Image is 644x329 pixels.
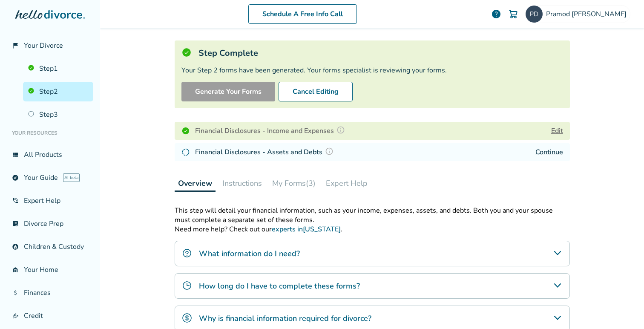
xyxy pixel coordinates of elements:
[7,168,93,188] a: exploreYour GuideAI beta
[7,283,93,303] a: attach_moneyFinances
[508,9,518,19] img: Cart
[24,41,63,50] span: Your Divorce
[535,147,563,157] a: Continue
[269,175,319,192] button: My Forms(3)
[336,126,345,134] img: Question Mark
[12,174,19,181] span: explore
[63,173,80,182] span: AI beta
[23,59,93,78] a: Step1
[195,147,336,158] h4: Financial Disclosures - Assets and Debts
[12,151,19,158] span: view_list
[248,4,357,24] a: Schedule A Free Info Call
[7,145,93,164] a: view_listAll Products
[181,148,190,156] img: In Progress
[12,266,19,273] span: garage_home
[23,105,93,124] a: Step3
[551,126,563,136] button: Edit
[181,66,563,75] div: Your Step 2 forms have been generated. Your forms specialist is reviewing your forms.
[546,9,630,19] span: Pramod [PERSON_NAME]
[182,248,192,258] img: What information do I need?
[12,42,19,49] span: flag_2
[7,36,93,55] a: flag_2Your Divorce
[182,280,192,291] img: How long do I have to complete these forms?
[322,175,371,192] button: Expert Help
[175,175,216,192] button: Overview
[181,127,190,135] img: Completed
[279,82,353,101] button: Cancel Editing
[175,273,570,299] div: How long do I have to complete these forms?
[12,243,19,250] span: account_child
[199,313,371,324] h4: Why is financial information required for divorce?
[12,289,19,296] span: attach_money
[175,206,570,225] p: This step will detail your financial information, such as your income, expenses, assets, and debt...
[601,288,644,329] iframe: Chat Widget
[175,225,570,234] p: Need more help? Check out our .
[7,306,93,326] a: finance_modeCredit
[7,214,93,234] a: list_alt_checkDivorce Prep
[199,280,360,291] h4: How long do I have to complete these forms?
[7,237,93,257] a: account_childChildren & Custody
[7,260,93,280] a: garage_homeYour Home
[182,313,192,323] img: Why is financial information required for divorce?
[12,312,19,319] span: finance_mode
[491,9,501,19] a: help
[7,124,93,141] li: Your Resources
[7,191,93,211] a: phone_in_talkExpert Help
[325,147,333,156] img: Question Mark
[198,47,258,59] h5: Step Complete
[526,6,543,23] img: pramod_dimri@yahoo.com
[199,248,300,259] h4: What information do I need?
[195,125,348,136] h4: Financial Disclosures - Income and Expenses
[219,175,265,192] button: Instructions
[175,241,570,266] div: What information do I need?
[23,82,93,101] a: Step2
[12,197,19,204] span: phone_in_talk
[181,82,275,101] button: Generate Your Forms
[12,220,19,227] span: list_alt_check
[272,225,341,234] a: experts in[US_STATE]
